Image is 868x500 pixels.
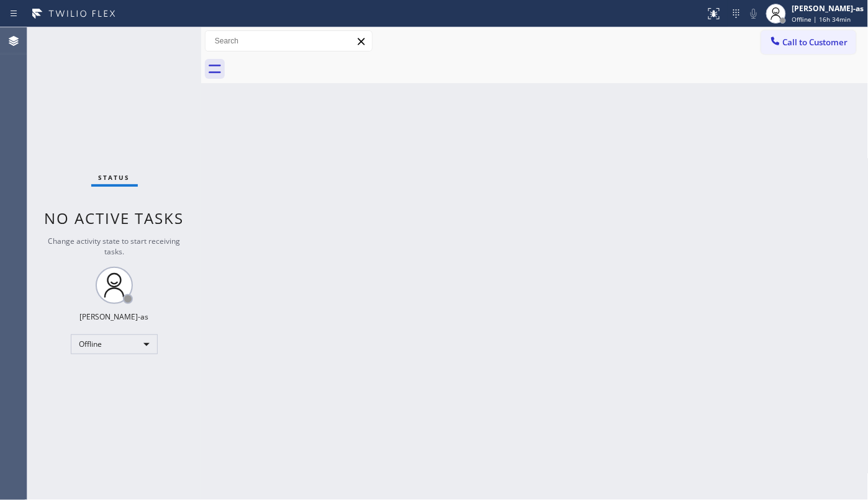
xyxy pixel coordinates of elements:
button: Call to Customer [761,30,856,54]
div: Offline [71,334,158,354]
span: Change activity state to start receiving tasks. [48,236,181,257]
button: Mute [745,5,762,22]
div: [PERSON_NAME]-as [792,3,864,14]
span: Offline | 16h 34min [792,15,851,24]
span: Call to Customer [783,37,848,48]
span: Status [99,173,130,182]
span: No active tasks [45,208,184,228]
div: [PERSON_NAME]-as [80,311,149,322]
input: Search [206,31,372,51]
